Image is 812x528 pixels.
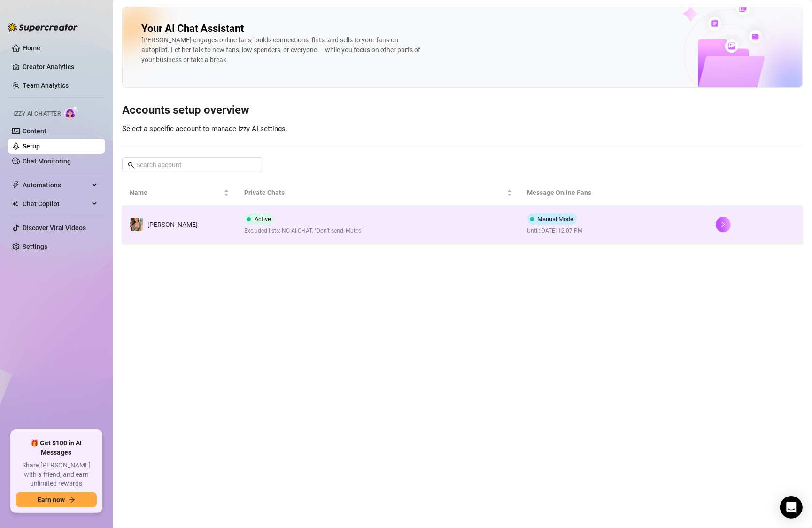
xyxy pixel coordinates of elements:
[237,180,519,206] th: Private Chats
[141,22,244,35] h2: Your AI Chat Assistant
[538,216,574,223] span: Manual Mode
[255,216,271,223] span: Active
[141,35,423,65] div: [PERSON_NAME] engages online fans, builds connections, flirts, and sells to your fans on autopilo...
[147,221,198,228] span: [PERSON_NAME]
[23,44,40,52] a: Home
[716,217,731,232] button: right
[23,196,89,211] span: Chat Copilot
[23,142,40,150] a: Setup
[64,106,79,119] img: AI Chatter
[520,180,709,206] th: Message Online Fans
[244,187,504,198] span: Private Chats
[23,243,47,250] a: Settings
[23,178,89,193] span: Automations
[720,221,727,228] span: right
[23,224,86,232] a: Discover Viral Videos
[16,492,97,507] button: Earn nowarrow-right
[16,439,97,457] span: 🎁 Get $100 in AI Messages
[122,180,237,206] th: Name
[122,124,287,133] span: Select a specific account to manage Izzy AI settings.
[12,201,18,207] img: Chat Copilot
[23,59,98,74] a: Creator Analytics
[527,226,583,235] span: Until: [DATE] 12:07 PM
[38,496,65,504] span: Earn now
[780,496,803,519] div: Open Intercom Messenger
[128,162,134,168] span: search
[12,181,20,189] span: thunderbolt
[130,187,222,198] span: Name
[244,226,362,235] span: Excluded lists: NO AI CHAT, *Don’t send, Muted
[130,218,143,231] img: Linda
[136,160,250,170] input: Search account
[23,82,69,89] a: Team Analytics
[13,109,61,118] span: Izzy AI Chatter
[16,461,97,489] span: Share [PERSON_NAME] with a friend, and earn unlimited rewards
[23,127,46,135] a: Content
[8,23,78,32] img: logo-BBDzfeDw.svg
[23,157,71,165] a: Chat Monitoring
[122,103,803,118] h3: Accounts setup overview
[69,497,75,503] span: arrow-right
